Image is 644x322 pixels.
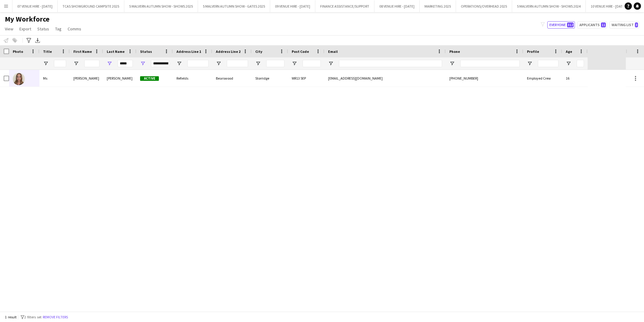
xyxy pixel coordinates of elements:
button: 5 MALVERN AUTUMN SHOW - SHOWS 2024 [512,0,586,12]
a: Tag [53,25,64,33]
input: First Name Filter Input [84,60,99,67]
app-action-btn: Export XLSX [34,37,41,44]
span: Active [140,76,159,81]
div: [PERSON_NAME] [103,70,136,87]
div: Employed Crew [523,70,562,87]
input: Profile Filter Input [538,60,558,67]
span: Profile [527,49,539,54]
span: Export [19,26,31,32]
div: Ms [39,70,70,87]
span: Photo [13,49,23,54]
button: Open Filter Menu [73,61,79,66]
input: Phone Filter Input [460,60,520,67]
button: Open Filter Menu [176,61,182,66]
div: WR13 5EP [288,70,324,87]
a: View [2,25,16,33]
button: Waiting list3 [609,21,639,29]
button: Open Filter Menu [449,61,455,66]
button: 07 VENUE HIRE - [DATE] [12,0,58,12]
input: Address Line 1 Filter Input [187,60,209,67]
input: Title Filter Input [54,60,66,67]
button: Remove filters [42,314,69,320]
span: Status [37,26,49,32]
span: Age [566,49,572,54]
button: 5 MALVERN AUTUMN SHOW - SHOWS 2025 [124,0,198,12]
button: 08 VENUE HIRE - [DATE] [374,0,420,12]
button: OPERATIONS/OVERHEAD 2025 [456,0,512,12]
button: Open Filter Menu [328,61,334,66]
input: Last Name Filter Input [118,60,133,67]
span: 3 [635,22,638,27]
div: [PERSON_NAME] [70,70,103,87]
span: Post Code [292,49,309,54]
app-action-btn: Advanced filters [25,37,32,44]
span: Last Name [107,49,125,54]
button: Open Filter Menu [292,61,297,66]
input: Age Filter Input [577,60,584,67]
button: TCAS SHOWGROUND CAMPSITE 2025 [58,0,124,12]
div: Bearswood [212,70,252,87]
a: Status [35,25,52,33]
span: Email [328,49,338,54]
input: Post Code Filter Input [303,60,321,67]
img: Amelia Mills [13,73,25,85]
div: 16 [562,70,588,87]
button: 10 VENUE HIRE - [DATE] [586,0,631,12]
button: Open Filter Menu [107,61,112,66]
span: 11 [601,22,606,27]
a: Comms [65,25,84,33]
button: Open Filter Menu [566,61,571,66]
span: City [255,49,262,54]
button: Open Filter Menu [43,61,49,66]
div: [EMAIL_ADDRESS][DOMAIN_NAME] [324,70,446,87]
input: Address Line 2 Filter Input [227,60,248,67]
div: Storridge [252,70,288,87]
button: FINANCE ASSISTANCE/SUPPORT [315,0,374,12]
button: Open Filter Menu [255,61,261,66]
div: [PHONE_NUMBER] [446,70,523,87]
span: 2 filters set [24,315,42,319]
button: Open Filter Menu [140,61,146,66]
span: Tag [55,26,62,32]
button: Everyone312 [547,21,575,29]
span: View [5,26,13,32]
span: Phone [449,49,460,54]
span: Address Line 1 [176,49,201,54]
button: Applicants11 [577,21,607,29]
input: Email Filter Input [339,60,442,67]
button: Open Filter Menu [527,61,532,66]
span: 312 [567,22,574,27]
span: My Workforce [5,15,49,24]
div: Refields [173,70,212,87]
a: Export [17,25,34,33]
span: Status [140,49,152,54]
button: Open Filter Menu [216,61,221,66]
input: City Filter Input [266,60,284,67]
button: 5 MALVERN AUTUMN SHOW - GATES 2025 [198,0,270,12]
span: First Name [73,49,92,54]
span: Address Line 2 [216,49,240,54]
button: MARKETING 2025 [420,0,456,12]
span: Comms [68,26,81,32]
button: 09 VENUE HIRE - [DATE] [270,0,315,12]
span: Title [43,49,52,54]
